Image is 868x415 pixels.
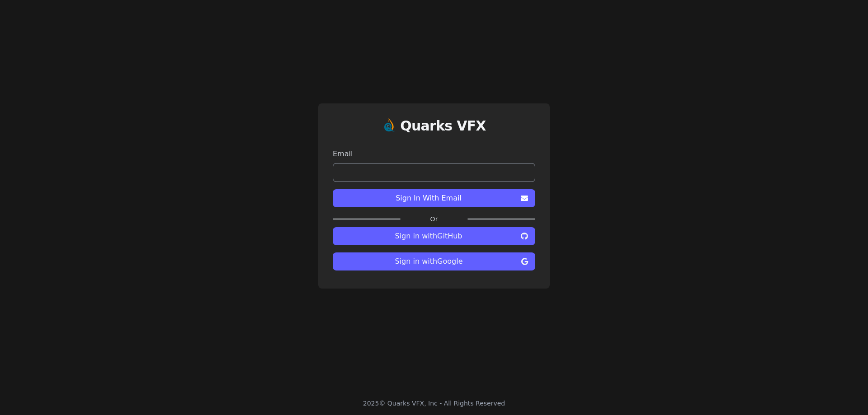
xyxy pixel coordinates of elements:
[363,399,505,408] div: 2025 © Quarks VFX, Inc - All Rights Reserved
[400,118,486,141] a: Quarks VFX
[400,118,486,134] h1: Quarks VFX
[340,256,518,267] span: Sign in with Google
[333,227,535,245] button: Sign in withGitHub
[340,231,517,242] span: Sign in with GitHub
[340,193,517,204] span: Sign In With Email
[333,252,535,270] button: Sign in withGoogle
[333,189,535,207] button: Sign In With Email
[333,149,535,159] label: Email
[401,214,467,224] label: Or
